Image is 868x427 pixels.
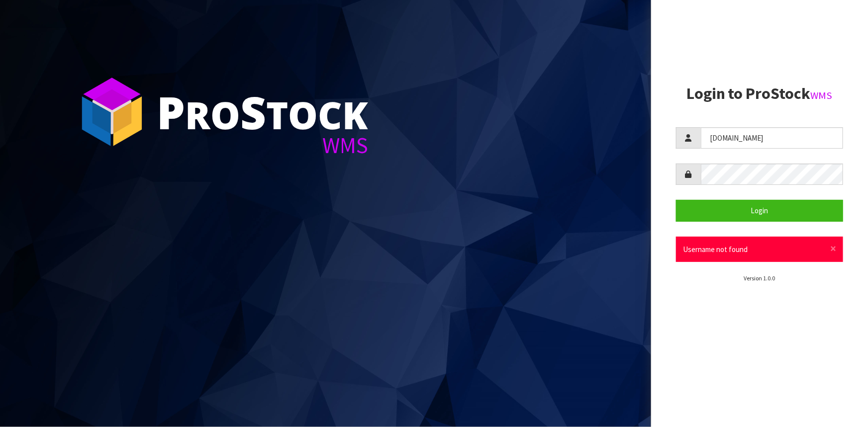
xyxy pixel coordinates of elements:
[75,75,149,149] img: ProStock Cube
[811,89,833,102] small: WMS
[157,134,368,157] div: WMS
[701,127,843,149] input: Username
[676,85,843,102] h2: Login to ProStock
[830,242,836,256] span: ×
[744,274,775,282] small: Version 1.0.0
[240,82,266,142] span: S
[683,245,748,254] span: Username not found
[676,200,843,221] button: Login
[157,89,368,134] div: ro tock
[157,82,185,142] span: P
